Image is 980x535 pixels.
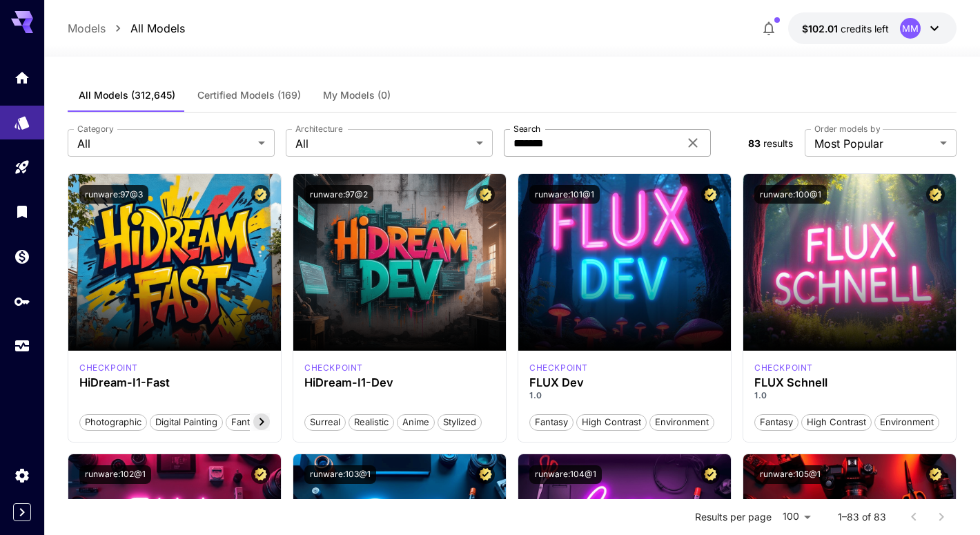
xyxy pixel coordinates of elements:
span: Digital Painting [150,416,222,429]
button: Stylized [438,413,482,431]
button: Fantasy [754,413,798,431]
button: Environment [874,413,939,431]
button: Environment [649,413,714,431]
label: Order models by [814,123,880,135]
button: runware:97@3 [79,185,148,204]
button: runware:103@1 [304,465,376,484]
span: All Models (312,645) [79,89,175,101]
span: credits left [841,23,889,35]
span: Fantasy [530,416,573,429]
span: $102.01 [802,23,841,35]
div: HiDream Fast [79,362,138,374]
button: High Contrast [801,413,872,431]
button: Anime [397,413,435,431]
button: Certified Model – Vetted for best performance and includes a commercial license. [701,185,720,204]
nav: breadcrumb [68,20,185,37]
label: Search [513,123,540,135]
span: results [763,137,793,149]
span: Environment [650,416,714,429]
button: Certified Model – Vetted for best performance and includes a commercial license. [476,465,495,484]
div: Models [14,110,30,127]
label: Category [77,123,114,135]
p: 1.0 [529,389,720,402]
button: Fantasy [226,413,270,431]
button: Realistic [349,413,394,431]
p: Results per page [695,510,772,524]
div: Usage [14,338,30,355]
a: All Models [130,20,185,37]
div: $102.01425 [802,21,889,36]
button: Surreal [304,413,346,431]
p: checkpoint [754,362,813,374]
span: All [77,135,253,152]
div: Wallet [14,248,30,265]
span: Anime [398,416,434,429]
button: $102.01425MM [788,12,957,44]
span: 83 [748,137,761,149]
div: MM [900,18,921,39]
button: runware:104@1 [529,465,602,484]
button: runware:101@1 [529,185,600,204]
div: Settings [14,467,30,484]
p: checkpoint [529,362,588,374]
h3: HiDream-I1-Dev [304,376,495,389]
button: runware:102@1 [79,465,151,484]
span: Certified Models (169) [197,89,301,101]
span: All [295,135,471,152]
p: 1–83 of 83 [838,510,886,524]
button: Expand sidebar [13,503,31,521]
span: Fantasy [226,416,269,429]
button: Certified Model – Vetted for best performance and includes a commercial license. [926,185,945,204]
button: Digital Painting [150,413,223,431]
button: Fantasy [529,413,574,431]
span: Photographic [80,416,146,429]
span: Environment [875,416,939,429]
span: High Contrast [802,416,871,429]
span: Fantasy [755,416,798,429]
p: 1.0 [754,389,945,402]
span: Most Popular [814,135,934,152]
button: runware:100@1 [754,185,827,204]
div: 100 [777,507,816,527]
span: My Models (0) [323,89,391,101]
span: High Contrast [577,416,646,429]
div: FLUX.1 D [529,362,588,374]
button: Certified Model – Vetted for best performance and includes a commercial license. [701,465,720,484]
span: Stylized [438,416,481,429]
button: Certified Model – Vetted for best performance and includes a commercial license. [251,185,270,204]
button: High Contrast [576,413,647,431]
span: Surreal [305,416,345,429]
h3: FLUX Dev [529,376,720,389]
div: API Keys [14,293,30,310]
label: Architecture [295,123,342,135]
h3: HiDream-I1-Fast [79,376,270,389]
h3: FLUX Schnell [754,376,945,389]
a: Models [68,20,106,37]
div: Home [14,69,30,86]
button: Photographic [79,413,147,431]
div: Playground [14,159,30,176]
p: checkpoint [304,362,363,374]
div: Library [14,203,30,220]
button: runware:97@2 [304,185,373,204]
button: Certified Model – Vetted for best performance and includes a commercial license. [926,465,945,484]
span: Realistic [349,416,393,429]
p: checkpoint [79,362,138,374]
div: HiDream Dev [304,362,363,374]
button: Certified Model – Vetted for best performance and includes a commercial license. [476,185,495,204]
button: Certified Model – Vetted for best performance and includes a commercial license. [251,465,270,484]
div: FLUX.1 S [754,362,813,374]
button: runware:105@1 [754,465,826,484]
